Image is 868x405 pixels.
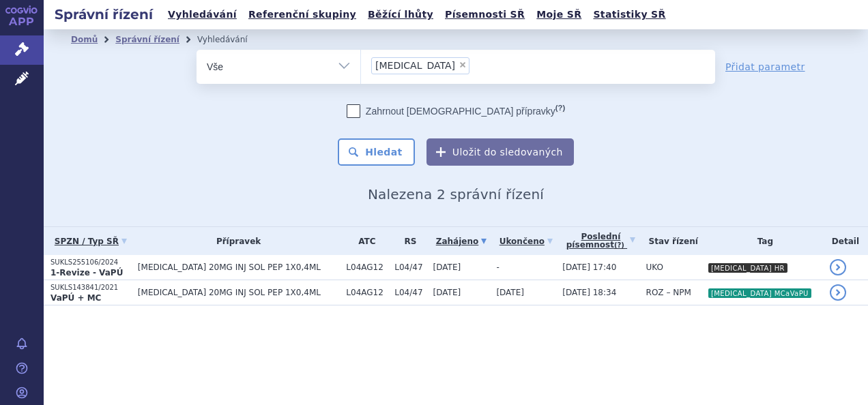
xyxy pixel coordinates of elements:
a: SPZN / Typ SŘ [50,232,131,251]
abbr: (?) [555,104,565,112]
p: SUKLS255106/2024 [50,258,131,267]
a: Poslednípísemnost(?) [562,227,639,255]
input: [MEDICAL_DATA] [474,57,481,74]
span: × [459,61,467,69]
span: [MEDICAL_DATA] 20MG INJ SOL PEP 1X0,4ML [138,288,340,297]
span: L04AG12 [346,288,388,297]
th: Detail [823,227,868,255]
abbr: (?) [614,241,624,250]
span: [DATE] 18:34 [562,288,616,297]
a: Ukončeno [496,232,555,251]
span: [MEDICAL_DATA] [375,61,455,70]
span: [DATE] 17:40 [562,262,616,272]
span: L04AG12 [346,262,388,272]
i: [MEDICAL_DATA] HR [708,263,787,273]
button: Uložit do sledovaných [426,138,574,166]
a: detail [830,284,846,301]
button: Hledat [338,138,415,166]
span: Nalezena 2 správní řízení [368,186,544,202]
span: [MEDICAL_DATA] 20MG INJ SOL PEP 1X0,4ML [138,262,340,272]
a: Moje SŘ [532,5,585,24]
th: Přípravek [131,227,340,255]
span: [DATE] [496,288,524,297]
span: L04/47 [394,288,426,297]
th: Tag [701,227,823,255]
h2: Správní řízení [44,5,164,24]
span: ROZ – NPM [646,288,691,297]
span: [DATE] [433,262,461,272]
a: Referenční skupiny [244,5,360,24]
a: Statistiky SŘ [589,5,669,24]
span: [DATE] [433,288,461,297]
li: Vyhledávání [197,29,265,50]
a: Zahájeno [433,232,490,251]
strong: 1-Revize - VaPÚ [50,268,123,277]
a: Správní řízení [115,35,179,44]
a: Písemnosti SŘ [441,5,529,24]
th: RS [388,227,426,255]
span: L04/47 [394,262,426,272]
p: SUKLS143841/2021 [50,283,131,292]
th: Stav řízení [639,227,701,255]
a: Běžící lhůty [364,5,437,24]
strong: VaPÚ + MC [50,293,101,303]
th: ATC [339,227,388,255]
label: Zahrnout [DEMOGRAPHIC_DATA] přípravky [347,104,565,118]
a: Přidat parametr [725,60,805,74]
a: detail [830,259,846,275]
span: - [496,262,499,272]
i: [MEDICAL_DATA] MCaVaPU [708,288,811,298]
span: UKO [646,262,663,272]
a: Vyhledávání [164,5,241,24]
a: Domů [71,35,98,44]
